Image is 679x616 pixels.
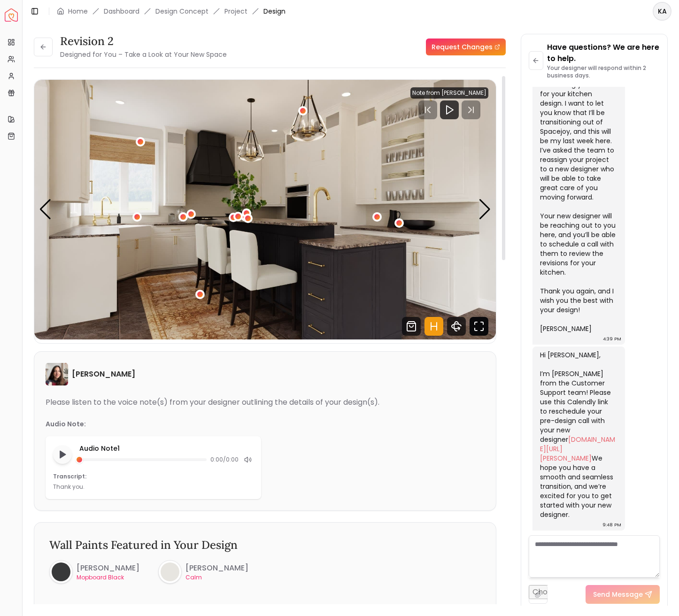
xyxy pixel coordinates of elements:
[540,435,615,463] a: [DOMAIN_NAME][URL][PERSON_NAME]
[426,38,506,55] a: Request Changes
[49,560,139,584] a: [PERSON_NAME]Mopboard Black
[547,64,660,79] p: Your designer will respond within 2 business days.
[547,42,660,64] p: Have questions? We are here to help.
[53,482,254,492] p: Thank you.
[185,574,248,581] p: Calm
[79,444,254,453] p: Audio Note 1
[447,317,466,336] svg: 360 View
[602,520,621,530] div: 9:48 PM
[158,560,248,584] a: [PERSON_NAME]Calm
[410,87,488,99] div: Note from [PERSON_NAME]
[424,317,443,336] svg: Hotspots Toggle
[46,419,86,429] p: Audio Note:
[46,363,68,385] img: Maria Castillero
[185,562,248,574] h6: [PERSON_NAME]
[540,350,616,519] div: Hi [PERSON_NAME], I’m [PERSON_NAME] from the Customer Support team! Please use this Calendly link...
[77,574,139,581] p: Mopboard Black
[224,7,247,16] a: Project
[478,199,491,220] div: Next slide
[77,562,139,574] h6: [PERSON_NAME]
[34,80,496,339] div: Carousel
[34,80,496,339] img: Design Render 1
[46,397,485,408] div: Please listen to the voice note(s) from your designer outlining the details of your design(s).
[104,7,139,16] a: Dashboard
[603,334,621,344] div: 4:39 PM
[444,104,455,115] svg: Play
[57,7,285,16] nav: breadcrumb
[540,52,616,333] div: Hi [PERSON_NAME], Thank you for scheduling your call for your kitchen design. I want to let you k...
[653,2,671,21] button: KA
[68,7,88,16] a: Home
[263,7,285,16] span: Design
[402,317,421,336] svg: Shop Products from this design
[5,8,18,22] img: Spacejoy Logo
[49,538,481,553] h3: Wall Paints Featured in Your Design
[72,369,135,380] h6: [PERSON_NAME]
[654,3,671,20] span: KA
[53,473,254,480] p: Transcript:
[60,50,227,59] small: Designed for You – Take a Look at Your New Space
[53,445,72,464] button: Play audio note
[470,317,488,336] svg: Fullscreen
[242,454,254,465] div: Mute audio
[210,456,239,463] span: 0:00 / 0:00
[39,199,52,220] div: Previous slide
[60,34,227,49] h3: Revision 2
[5,8,18,22] a: Spacejoy
[155,7,208,16] li: Design Concept
[34,80,496,339] div: 1 / 5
